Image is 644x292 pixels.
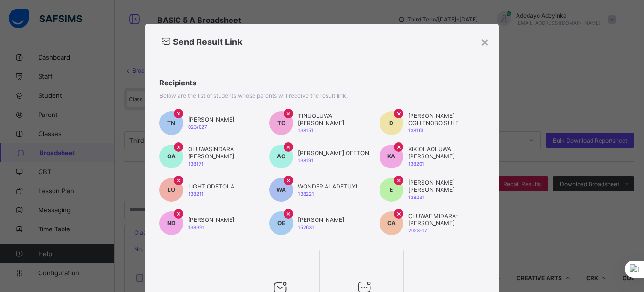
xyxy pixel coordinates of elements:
[396,142,401,151] span: ×
[480,33,489,50] div: ×
[298,216,344,223] span: [PERSON_NAME]
[298,224,314,230] span: 152631
[298,157,314,163] span: 138191
[167,153,176,160] span: OA
[286,142,291,151] span: ×
[298,191,314,197] span: 138221
[286,175,291,185] span: ×
[408,146,485,160] span: KIKIOLAOLUWA [PERSON_NAME]
[390,186,393,193] span: E
[298,127,314,133] span: 138151
[176,142,181,151] span: ×
[168,186,175,193] span: LO
[396,209,401,218] span: ×
[159,92,348,99] span: Below are the list of students whose parents will receive the result link.
[408,194,424,200] span: 138231
[188,191,204,197] span: 138211
[408,179,485,193] span: [PERSON_NAME] [PERSON_NAME]
[396,108,401,118] span: ×
[167,219,176,227] span: ND
[396,175,401,185] span: ×
[159,78,485,87] span: Recipients
[408,212,485,227] span: OLUWAFIMIDARA-[PERSON_NAME]
[408,112,485,126] span: [PERSON_NAME] OGHIENOBO SULE
[276,186,286,193] span: WA
[408,127,424,133] span: 138161
[188,216,234,223] span: [PERSON_NAME]
[167,119,175,126] span: TN
[277,153,285,160] span: AO
[176,108,181,118] span: ×
[176,209,181,218] span: ×
[176,175,181,185] span: ×
[277,219,285,227] span: OE
[188,124,207,130] span: 023/027
[188,183,234,190] span: LIGHT ODETOLA
[298,149,369,156] span: [PERSON_NAME] OFETON
[387,219,396,227] span: OA
[298,112,375,126] span: TINUOLUWA [PERSON_NAME]
[286,108,291,118] span: ×
[408,161,424,167] span: 138201
[298,183,357,190] span: WONDER ALADETUYI
[188,224,204,230] span: 138391
[389,119,393,126] span: D
[277,119,285,126] span: TO
[408,228,427,233] span: 2023-17
[159,36,485,47] h2: Send Result Link
[286,209,291,218] span: ×
[188,161,204,167] span: 138171
[188,116,234,123] span: [PERSON_NAME]
[387,153,395,160] span: KA
[188,146,265,160] span: OLUWASINDARA [PERSON_NAME]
